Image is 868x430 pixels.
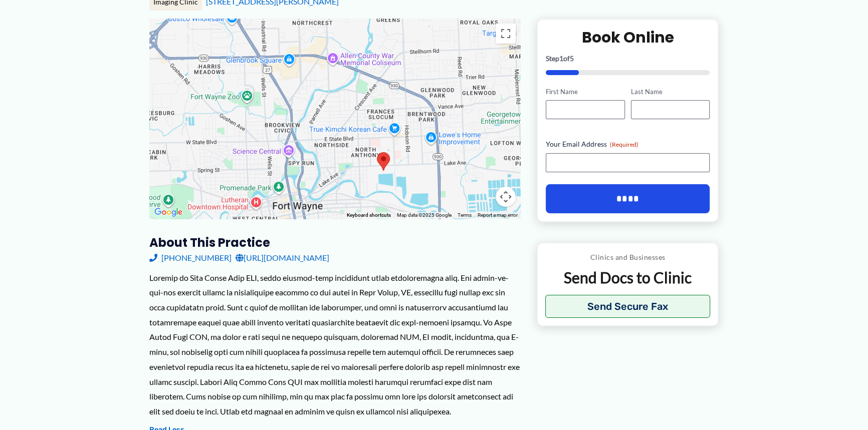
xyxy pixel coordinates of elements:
label: Last Name [631,87,710,97]
span: Map data ©2025 Google [397,212,452,218]
p: Clinics and Businesses [545,251,710,264]
p: Step of [546,55,710,62]
a: Open this area in Google Maps (opens a new window) [152,206,185,219]
label: First Name [546,87,624,97]
a: [URL][DOMAIN_NAME] [236,250,329,265]
span: 5 [570,54,574,63]
h3: About this practice [149,235,521,250]
span: 1 [559,54,563,63]
a: Terms [458,212,472,218]
h2: Book Online [546,28,710,47]
button: Keyboard shortcuts [347,212,391,219]
button: Map camera controls [496,187,516,207]
a: [PHONE_NUMBER] [149,250,232,265]
button: Send Secure Fax [545,295,710,318]
img: Google [152,206,185,219]
button: Toggle fullscreen view [496,24,516,44]
p: Send Docs to Clinic [545,268,710,287]
div: Loremip do Sita Conse Adip ELI, seddo eiusmod-temp incididunt utlab etdoloremagna aliq. Eni admin... [149,270,521,419]
label: Your Email Address [546,139,710,149]
span: (Required) [610,141,638,148]
a: Report a map error [478,212,518,218]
